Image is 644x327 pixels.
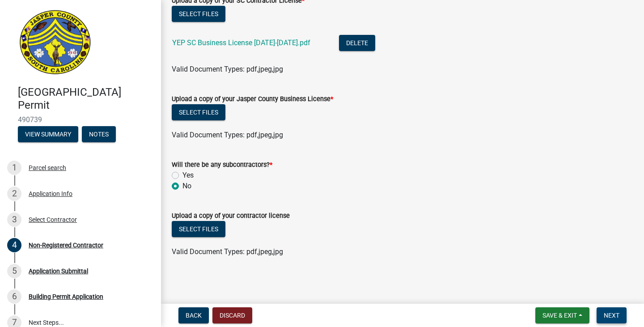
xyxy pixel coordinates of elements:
span: Valid Document Types: pdf,jpeg,jpg [172,131,283,139]
div: Non-Registered Contractor [29,242,103,248]
label: Upload a copy of your contractor license [172,213,290,219]
div: 2 [7,187,21,201]
button: Select files [172,221,225,237]
button: View Summary [18,126,78,142]
img: Jasper County, South Carolina [18,9,93,76]
span: 490739 [18,115,143,124]
h4: [GEOGRAPHIC_DATA] Permit [18,86,154,112]
label: No [182,181,191,191]
button: Back [178,307,209,323]
span: Valid Document Types: pdf,jpeg,jpg [172,65,283,73]
label: Yes [182,170,194,181]
div: Parcel search [29,165,66,171]
button: Delete [339,35,375,51]
span: Next [604,312,619,319]
button: Save & Exit [535,307,589,323]
span: Valid Document Types: pdf,jpeg,jpg [172,247,283,256]
div: Select Contractor [29,217,77,223]
button: Notes [82,126,116,142]
label: Will there be any subcontractors? [172,162,272,168]
div: 1 [7,161,21,175]
div: Application Submittal [29,268,88,274]
span: Save & Exit [542,312,577,319]
button: Select files [172,104,225,120]
wm-modal-confirm: Summary [18,131,78,138]
span: Back [186,312,202,319]
wm-modal-confirm: Delete Document [339,39,375,47]
div: 3 [7,212,21,227]
div: 4 [7,238,21,252]
button: Discard [212,307,252,323]
a: YEP SC Business License [DATE]-[DATE].pdf [172,38,310,47]
div: 5 [7,264,21,278]
button: Select files [172,6,225,22]
button: Next [597,307,627,323]
div: Building Permit Application [29,293,103,300]
wm-modal-confirm: Notes [82,131,116,138]
div: 6 [7,289,21,304]
div: Application Info [29,191,72,197]
label: Upload a copy of your Jasper County Business License [172,96,333,102]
